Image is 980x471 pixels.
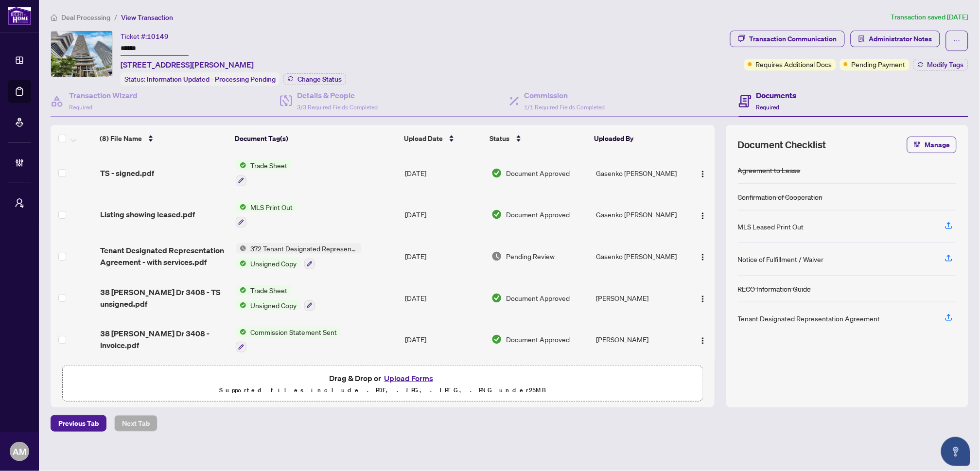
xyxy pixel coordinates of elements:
[738,313,880,324] div: Tenant Designated Representation Agreement
[491,209,502,220] img: Document Status
[51,415,106,432] button: Previous Tab
[114,12,117,23] li: /
[506,293,570,303] span: Document Approved
[236,160,291,186] button: Status IconTrade Sheet
[100,244,228,268] span: Tenant Designated Representation Agreement - with services.pdf
[593,360,685,402] td: Gasenko [PERSON_NAME]
[297,89,378,101] h4: Details & People
[121,13,173,22] span: View Transaction
[297,104,378,111] span: 3/3 Required Fields Completed
[402,360,488,402] td: [DATE]
[925,137,950,153] span: Manage
[246,285,291,296] span: Trade Sheet
[236,300,246,311] img: Status Icon
[246,243,362,254] span: 372 Tenant Designated Representation Agreement - Authority for Lease or Purchase
[236,243,246,254] img: Status Icon
[400,125,486,152] th: Upload Date
[100,133,142,144] span: (8) File Name
[738,283,811,294] div: RECO Information Guide
[699,337,707,345] img: Logo
[699,212,707,220] img: Logo
[147,32,169,41] span: 10149
[941,437,970,466] button: Open asap
[236,243,362,269] button: Status Icon372 Tenant Designated Representation Agreement - Authority for Lease or PurchaseStatus...
[114,415,157,432] button: Next Tab
[699,295,707,303] img: Logo
[490,133,510,144] span: Status
[695,331,711,347] button: Logo
[8,7,31,25] img: logo
[402,319,488,361] td: [DATE]
[858,35,865,42] span: solution
[402,277,488,319] td: [DATE]
[695,290,711,306] button: Logo
[402,235,488,277] td: [DATE]
[236,285,246,296] img: Status Icon
[69,89,138,101] h4: Transaction Wizard
[297,76,342,83] span: Change Status
[738,221,804,232] div: MLS Leased Print Out
[236,160,246,171] img: Status Icon
[58,416,99,431] span: Previous Tab
[486,125,591,152] th: Status
[927,61,964,68] span: Modify Tags
[246,202,297,212] span: MLS Print Out
[51,14,57,21] span: home
[756,104,780,111] span: Required
[236,327,341,353] button: Status IconCommission Statement Sent
[506,251,555,262] span: Pending Review
[506,168,570,178] span: Document Approved
[13,445,26,458] span: AM
[491,334,502,345] img: Document Status
[590,125,682,152] th: Uploaded By
[907,137,957,153] button: Manage
[100,167,154,179] span: TS - signed.pdf
[593,235,685,277] td: Gasenko [PERSON_NAME]
[236,285,315,311] button: Status IconTrade SheetStatus IconUnsigned Copy
[699,253,707,261] img: Logo
[593,152,685,194] td: Gasenko [PERSON_NAME]
[891,12,968,23] article: Transaction saved [DATE]
[695,165,711,181] button: Logo
[491,251,502,262] img: Document Status
[15,198,24,208] span: user-switch
[738,192,823,202] div: Confirmation of Cooperation
[491,168,502,178] img: Document Status
[283,73,346,85] button: Change Status
[593,194,685,236] td: Gasenko [PERSON_NAME]
[147,75,276,84] span: Information Updated - Processing Pending
[121,31,169,42] div: Ticket #:
[524,89,605,101] h4: Commission
[381,372,436,384] button: Upload Forms
[246,258,300,269] span: Unsigned Copy
[699,170,707,178] img: Logo
[236,327,246,337] img: Status Icon
[96,125,231,152] th: (8) File Name
[506,334,570,345] span: Document Approved
[246,160,291,171] span: Trade Sheet
[63,366,702,402] span: Drag & Drop orUpload FormsSupported files include .PDF, .JPG, .JPEG, .PNG under25MB
[100,328,228,351] span: 38 [PERSON_NAME] Dr 3408 - Invoice.pdf
[236,202,246,212] img: Status Icon
[695,207,711,222] button: Logo
[329,372,436,384] span: Drag & Drop or
[524,104,605,111] span: 1/1 Required Fields Completed
[404,133,443,144] span: Upload Date
[236,258,246,269] img: Status Icon
[954,37,961,44] span: ellipsis
[246,327,341,337] span: Commission Statement Sent
[100,209,195,220] span: Listing showing leased.pdf
[738,254,824,264] div: Notice of Fulfillment / Waiver
[913,59,968,70] button: Modify Tags
[730,31,845,47] button: Transaction Communication
[491,293,502,303] img: Document Status
[738,165,801,175] div: Agreement to Lease
[750,31,837,47] div: Transaction Communication
[851,31,940,47] button: Administrator Notes
[51,31,112,77] img: IMG-W12395711_1.jpg
[121,59,254,70] span: [STREET_ADDRESS][PERSON_NAME]
[756,89,797,101] h4: Documents
[100,286,228,310] span: 38 [PERSON_NAME] Dr 3408 - TS unsigned.pdf
[738,138,826,152] span: Document Checklist
[402,152,488,194] td: [DATE]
